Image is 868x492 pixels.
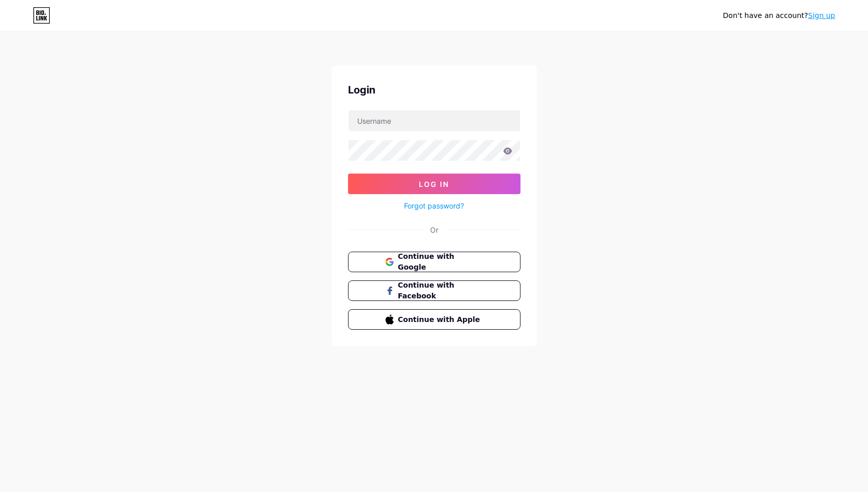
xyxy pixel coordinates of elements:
[808,11,835,20] a: Sign up
[349,110,520,131] input: Username
[723,10,835,21] div: Don't have an account?
[398,251,483,273] span: Continue with Google
[348,82,520,98] div: Login
[398,314,483,325] span: Continue with Apple
[348,252,520,272] button: Continue with Google
[398,280,483,301] span: Continue with Facebook
[348,280,520,301] button: Continue with Facebook
[348,309,520,330] button: Continue with Apple
[404,200,464,211] a: Forgot password?
[348,174,520,194] button: Log In
[430,224,438,235] div: Or
[419,180,449,188] span: Log In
